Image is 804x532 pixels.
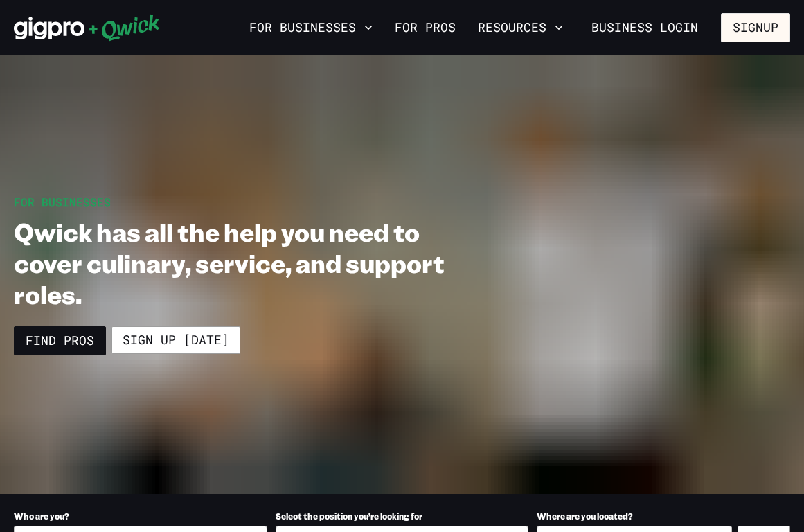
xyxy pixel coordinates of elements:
[580,13,710,42] a: Business Login
[14,195,111,209] span: For Businesses
[721,13,790,42] button: Signup
[14,216,480,310] h1: Qwick has all the help you need to cover culinary, service, and support roles.
[244,16,378,39] button: For Businesses
[389,16,461,39] a: For Pros
[14,511,69,522] span: Who are you?
[111,326,240,354] a: Sign up [DATE]
[537,511,633,522] span: Where are you located?
[14,326,106,355] a: Find Pros
[276,511,422,522] span: Select the position you’re looking for
[472,16,569,39] button: Resources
